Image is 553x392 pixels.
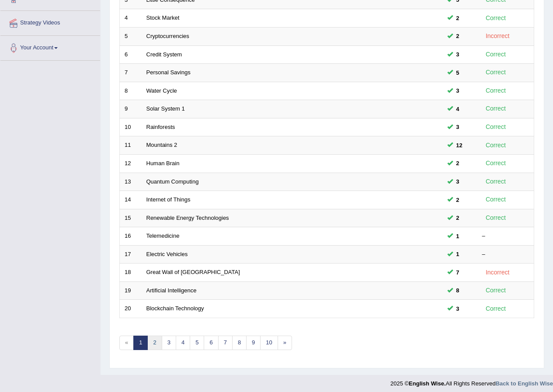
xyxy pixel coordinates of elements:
a: 6 [204,336,218,350]
a: Your Account [0,36,100,58]
div: Correct [482,67,510,77]
td: 4 [120,9,142,28]
a: 2 [147,336,162,350]
span: You can still take this question [453,141,466,150]
span: You can still take this question [453,86,463,95]
span: You can still take this question [453,195,463,205]
span: You can still take this question [453,50,463,59]
div: 2025 © All Rights Reserved [390,375,553,388]
a: Artificial Intelligence [146,287,197,294]
td: 9 [120,100,142,118]
span: You can still take this question [453,104,463,114]
span: You can still take this question [453,177,463,186]
div: Incorrect [482,31,513,41]
div: – [482,232,529,240]
span: You can still take this question [453,250,463,259]
a: Internet of Things [146,196,191,203]
a: Renewable Energy Technologies [146,215,229,221]
span: You can still take this question [453,31,463,41]
td: 14 [120,191,142,209]
a: Rainforests [146,124,175,130]
div: Correct [482,86,510,96]
div: Correct [482,49,510,59]
a: Electric Vehicles [146,251,188,257]
div: Correct [482,104,510,114]
a: Quantum Computing [146,178,199,185]
span: You can still take this question [453,304,463,313]
a: Telemedicine [146,232,180,239]
td: 6 [120,45,142,64]
a: 7 [218,336,233,350]
a: 5 [190,336,204,350]
a: 8 [232,336,247,350]
td: 11 [120,136,142,155]
td: 18 [120,264,142,282]
td: 12 [120,154,142,173]
div: Correct [482,158,510,168]
span: You can still take this question [453,268,463,277]
div: Correct [482,304,510,314]
span: You can still take this question [453,122,463,132]
div: Correct [482,122,510,132]
td: 7 [120,64,142,82]
a: 3 [162,336,176,350]
div: Correct [482,177,510,187]
a: Mountains 2 [146,142,177,148]
a: Strategy Videos [0,11,100,33]
a: 4 [176,336,190,350]
div: Incorrect [482,267,513,278]
a: » [278,336,292,350]
a: Personal Savings [146,69,191,76]
span: You can still take this question [453,68,463,77]
td: 13 [120,173,142,191]
div: Correct [482,194,510,205]
a: Blockchain Technology [146,305,204,312]
td: 16 [120,227,142,246]
div: – [482,250,529,259]
div: Correct [482,13,510,23]
strong: English Wise. [409,380,445,387]
a: 1 [133,336,148,350]
a: Great Wall of [GEOGRAPHIC_DATA] [146,269,240,275]
a: 9 [246,336,261,350]
a: Solar System 1 [146,105,185,112]
td: 17 [120,245,142,264]
a: Human Brain [146,160,180,167]
span: You can still take this question [453,14,463,23]
div: Correct [482,285,510,295]
span: You can still take this question [453,213,463,222]
a: Cryptocurrencies [146,33,189,39]
span: You can still take this question [453,159,463,168]
span: « [119,336,134,350]
a: 10 [260,336,278,350]
a: Credit System [146,51,182,58]
td: 10 [120,118,142,136]
a: Water Cycle [146,87,177,94]
span: You can still take this question [453,232,463,241]
td: 19 [120,281,142,300]
a: Stock Market [146,14,180,21]
div: Correct [482,213,510,223]
td: 20 [120,300,142,318]
td: 15 [120,209,142,227]
td: 5 [120,28,142,46]
td: 8 [120,82,142,100]
span: You can still take this question [453,286,463,295]
div: Correct [482,140,510,150]
a: Back to English Wise [496,380,553,387]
